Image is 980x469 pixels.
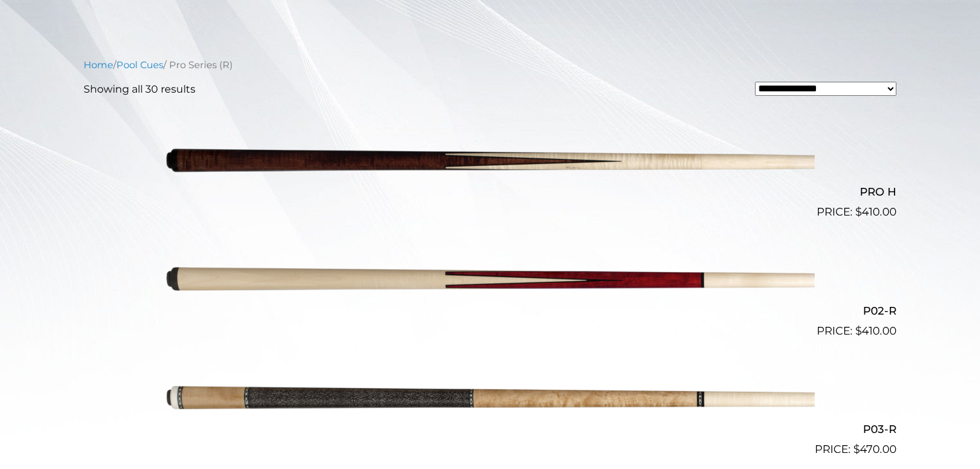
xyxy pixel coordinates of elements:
a: PRO H $410.00 [84,107,896,221]
bdi: 410.00 [855,324,896,337]
a: P03-R $470.00 [84,345,896,458]
select: Shop order [755,82,896,96]
h2: PRO H [84,180,896,204]
bdi: 470.00 [853,443,896,455]
p: Showing all 30 results [84,82,195,97]
span: $ [853,443,860,455]
h2: P02-R [84,299,896,322]
a: Home [84,59,113,71]
img: P02-R [165,226,815,334]
a: P02-R $410.00 [84,226,896,339]
span: $ [855,324,862,337]
nav: Breadcrumb [84,58,896,72]
a: Pool Cues [116,59,163,71]
img: PRO H [165,107,815,216]
span: $ [855,205,862,218]
img: P03-R [165,345,815,453]
bdi: 410.00 [855,205,896,218]
h2: P03-R [84,418,896,441]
